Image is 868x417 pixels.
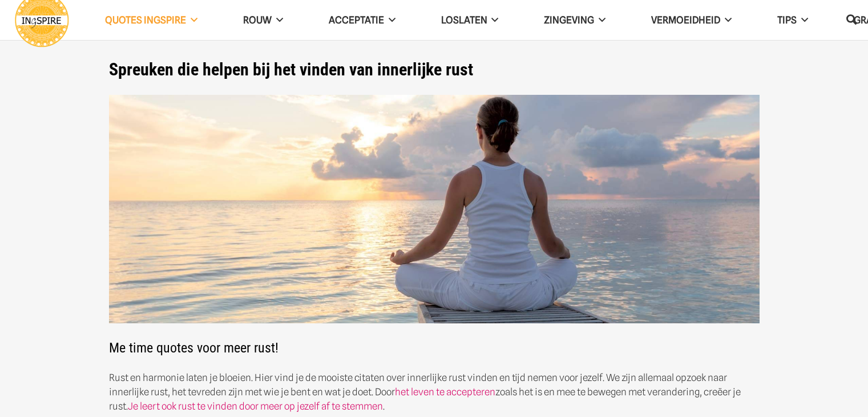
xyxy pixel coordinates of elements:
[544,14,594,26] span: Zingeving
[521,6,628,35] a: Zingeving
[109,59,760,80] h1: Spreuken die helpen bij het vinden van innerlijke rust
[418,6,522,35] a: Loslaten
[243,14,272,26] span: ROUW
[754,6,831,35] a: TIPS
[329,14,384,26] span: Acceptatie
[441,14,487,26] span: Loslaten
[109,95,760,356] h2: Me time quotes voor meer rust!
[109,95,760,324] img: Innerlijke rust spreuken van ingspire voor balans en geluk
[840,6,863,34] a: Zoeken
[109,371,760,414] p: Rust en harmonie laten je bloeien. Hier vind je de mooiste citaten over innerlijke rust vinden en...
[628,6,754,35] a: VERMOEIDHEID
[777,14,797,26] span: TIPS
[105,14,186,26] span: QUOTES INGSPIRE
[651,14,720,26] span: VERMOEIDHEID
[395,386,495,398] a: het leven te accepteren
[128,400,383,412] a: Je leert ook rust te vinden door meer op jezelf af te stemmen
[82,6,220,35] a: QUOTES INGSPIRE
[306,6,418,35] a: Acceptatie
[220,6,306,35] a: ROUW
